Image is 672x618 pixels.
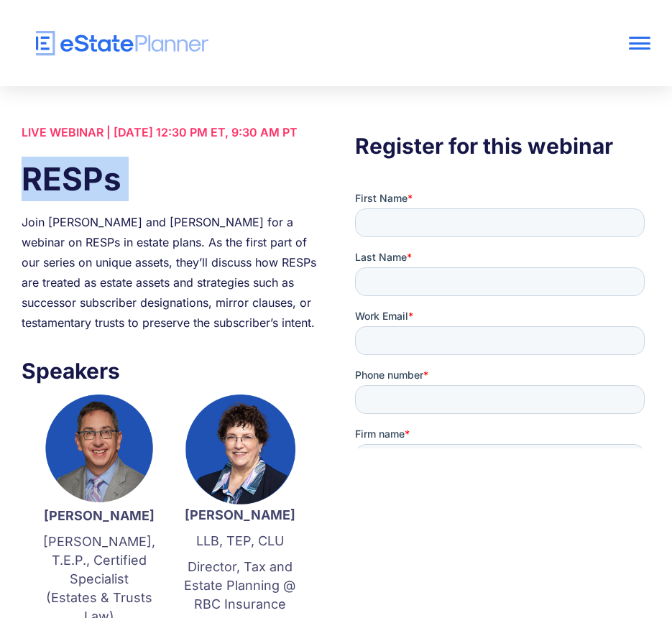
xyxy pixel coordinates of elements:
[355,129,650,162] h3: Register for this webinar
[22,212,317,333] div: Join [PERSON_NAME] and [PERSON_NAME] for a webinar on RESPs in estate plans. As the first part of...
[44,508,155,523] strong: [PERSON_NAME]
[355,191,650,448] iframe: Form 0
[22,122,317,142] div: LIVE WEBINAR | [DATE] 12:30 PM ET, 9:30 AM PT
[22,354,317,387] h3: Speakers
[185,507,295,522] strong: [PERSON_NAME]
[22,157,317,201] h1: RESPs
[184,532,295,550] p: LLB, TEP, CLU
[184,558,295,614] p: Director, Tax and Estate Planning @ RBC Insurance
[22,31,525,56] a: home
